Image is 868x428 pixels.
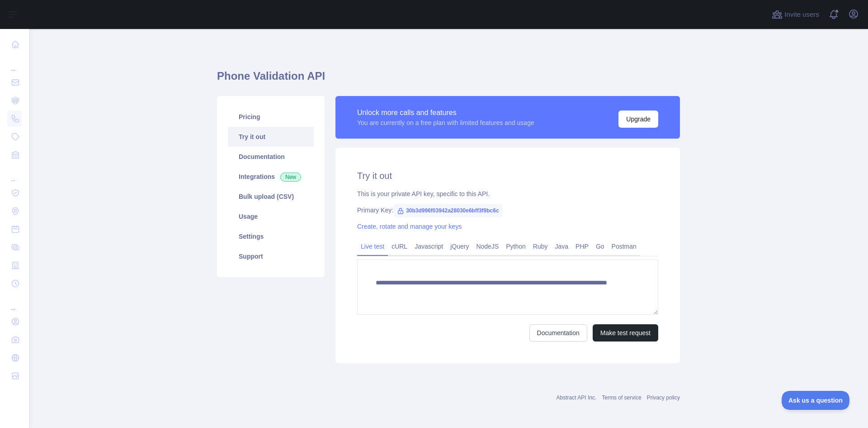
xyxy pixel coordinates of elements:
button: Invite users [770,7,821,22]
a: PHP [572,239,592,254]
span: Invite users [784,10,819,20]
a: Documentation [228,147,314,167]
a: cURL [388,239,411,254]
a: Postman [608,239,640,254]
a: Support [228,246,314,266]
iframe: Toggle Customer Support [782,391,850,410]
a: Live test [357,239,388,254]
a: Python [502,239,529,254]
a: Abstract API Inc. [557,394,597,401]
a: Settings [228,226,314,246]
a: Try it out [228,127,314,147]
a: Usage [228,207,314,226]
div: ... [7,54,22,72]
a: Pricing [228,107,314,127]
a: Privacy policy [647,394,680,401]
button: Upgrade [618,111,658,128]
div: Unlock more calls and features [357,107,534,118]
span: New [280,173,301,182]
h2: Try it out [357,169,658,182]
a: Create, rotate and manage your keys [357,223,462,230]
a: Terms of service [602,394,641,401]
div: This is your private API key, specific to this API. [357,189,658,198]
a: Javascript [411,239,447,254]
a: Ruby [529,239,552,254]
div: ... [7,293,22,312]
span: 30b3d996f03942a28030e6bff3f9bc6c [393,204,502,217]
div: Primary Key: [357,206,658,215]
div: You are currently on a free plan with limited features and usage [357,118,534,127]
a: Bulk upload (CSV) [228,187,314,207]
a: Integrations New [228,167,314,187]
a: Go [592,239,608,254]
div: ... [7,165,22,183]
a: Java [552,239,572,254]
a: Documentation [529,324,587,341]
a: jQuery [447,239,472,254]
h1: Phone Validation API [217,69,680,91]
a: NodeJS [472,239,502,254]
button: Make test request [593,324,658,341]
